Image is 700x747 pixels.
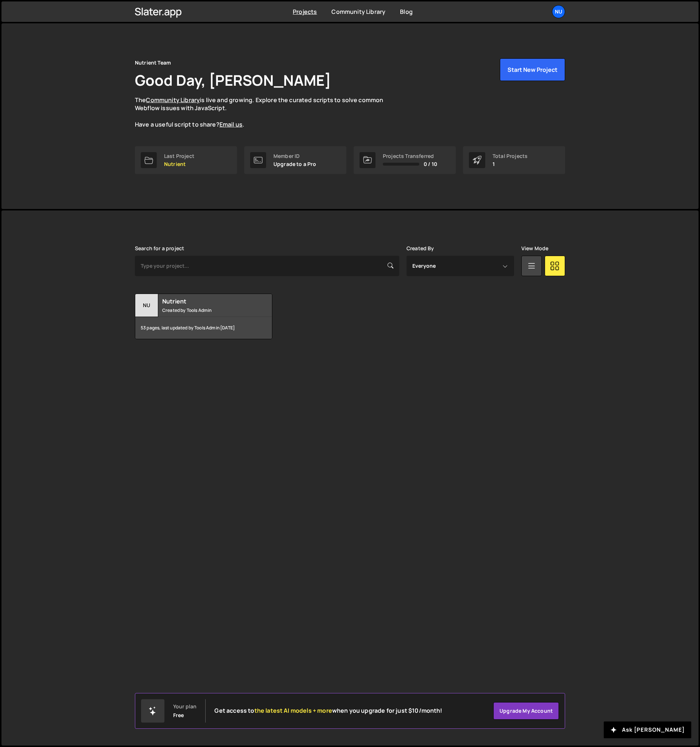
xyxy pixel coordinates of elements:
[135,96,397,129] p: The is live and growing. Explore the curated scripts to solve common Webflow issues with JavaScri...
[135,294,158,317] div: Nu
[407,245,434,251] label: Created By
[273,153,316,159] div: Member ID
[400,8,413,16] a: Blog
[173,704,197,709] div: Your plan
[135,294,272,339] a: Nu Nutrient Created by Tools Admin 53 pages, last updated by Tools Admin [DATE]
[500,58,565,81] button: Start New Project
[135,70,331,90] h1: Good Day, [PERSON_NAME]
[424,161,437,167] span: 0 / 10
[173,712,184,718] div: Free
[331,8,385,16] a: Community Library
[162,297,250,305] h2: Nutrient
[493,161,528,167] p: 1
[146,96,200,104] a: Community Library
[164,161,194,167] p: Nutrient
[135,58,171,67] div: Nutrient Team
[254,707,332,715] span: the latest AI models + more
[162,307,250,313] small: Created by Tools Admin
[164,153,194,159] div: Last Project
[293,8,317,16] a: Projects
[604,721,691,738] button: Ask [PERSON_NAME]
[493,702,559,720] a: Upgrade my account
[135,146,237,174] a: Last Project Nutrient
[135,256,399,276] input: Type your project...
[214,707,442,714] h2: Get access to when you upgrade for just $10/month!
[383,153,437,159] div: Projects Transferred
[273,161,316,167] p: Upgrade to a Pro
[219,120,242,128] a: Email us
[135,245,184,251] label: Search for a project
[493,153,528,159] div: Total Projects
[135,317,272,339] div: 53 pages, last updated by Tools Admin [DATE]
[521,245,548,251] label: View Mode
[552,5,565,18] a: Nu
